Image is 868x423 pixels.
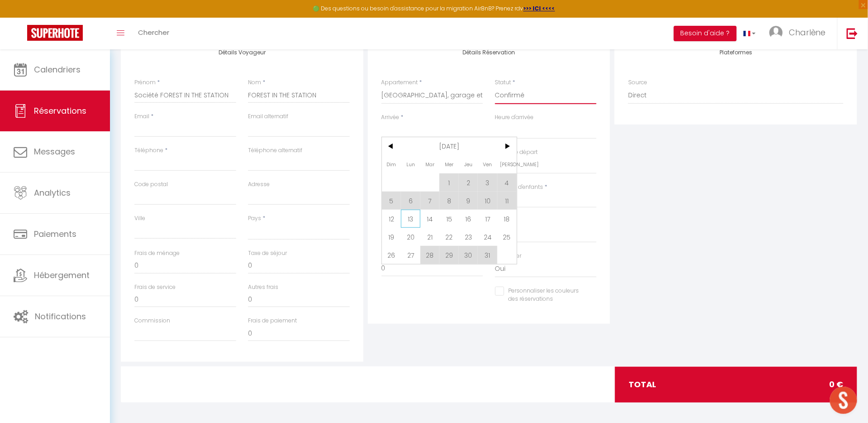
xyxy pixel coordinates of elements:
[439,192,459,210] span: 8
[248,249,287,258] label: Taxe de séjour
[134,78,156,87] label: Prénom
[34,105,86,116] span: Réservations
[134,112,149,121] label: Email
[134,180,168,189] label: Code postal
[459,210,478,228] span: 16
[628,78,647,87] label: Source
[439,173,459,192] span: 1
[248,180,270,189] label: Adresse
[497,192,517,210] span: 11
[459,155,478,173] span: Jeu
[382,246,401,264] span: 26
[439,246,459,264] span: 29
[382,113,400,122] label: Arrivée
[439,228,459,246] span: 22
[420,192,440,210] span: 7
[789,27,826,38] span: Charlène
[459,192,478,210] span: 9
[478,155,497,173] span: Ven
[495,78,511,87] label: Statut
[134,214,145,223] label: Ville
[628,49,844,56] h4: Plateformes
[459,173,478,192] span: 2
[401,192,420,210] span: 6
[459,246,478,264] span: 30
[495,252,522,260] label: A relancer
[134,146,163,155] label: Téléphone
[248,146,302,155] label: Téléphone alternatif
[497,137,517,155] span: >
[401,228,420,246] span: 20
[401,246,420,264] span: 27
[34,64,81,75] span: Calendriers
[763,18,837,49] a: ... Charlène
[497,210,517,228] span: 18
[382,192,401,210] span: 5
[420,228,440,246] span: 21
[401,155,420,173] span: Lun
[497,173,517,192] span: 4
[847,28,858,39] img: logout
[495,183,544,192] label: Nombre d'enfants
[495,113,534,122] label: Heure d'arrivée
[459,228,478,246] span: 23
[382,210,401,228] span: 12
[478,173,497,192] span: 3
[524,5,555,12] a: >>> ICI <<<<
[248,214,261,223] label: Pays
[248,317,297,325] label: Frais de paiement
[420,155,440,173] span: Mar
[131,18,176,49] a: Chercher
[34,187,71,198] span: Analytics
[497,228,517,246] span: 25
[478,228,497,246] span: 24
[382,137,401,155] span: <
[478,246,497,264] span: 31
[35,311,86,322] span: Notifications
[478,192,497,210] span: 10
[439,155,459,173] span: Mer
[478,210,497,228] span: 17
[248,78,261,87] label: Nom
[769,26,783,39] img: ...
[138,28,169,37] span: Chercher
[382,49,597,56] h4: Détails Réservation
[34,146,75,157] span: Messages
[248,283,278,292] label: Autres frais
[34,228,76,240] span: Paiements
[615,367,857,402] div: total
[248,112,288,121] label: Email alternatif
[830,387,857,414] div: Ouvrir le chat
[497,155,517,173] span: [PERSON_NAME]
[830,378,844,391] span: 0 €
[420,246,440,264] span: 28
[382,155,401,173] span: Dim
[27,25,83,41] img: Super Booking
[34,269,90,281] span: Hébergement
[382,78,418,87] label: Appartement
[134,49,350,56] h4: Détails Voyageur
[382,228,401,246] span: 19
[134,249,180,258] label: Frais de ménage
[134,317,170,325] label: Commission
[401,210,420,228] span: 13
[401,137,497,155] span: [DATE]
[439,210,459,228] span: 15
[674,26,737,41] button: Besoin d'aide ?
[134,283,176,292] label: Frais de service
[420,210,440,228] span: 14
